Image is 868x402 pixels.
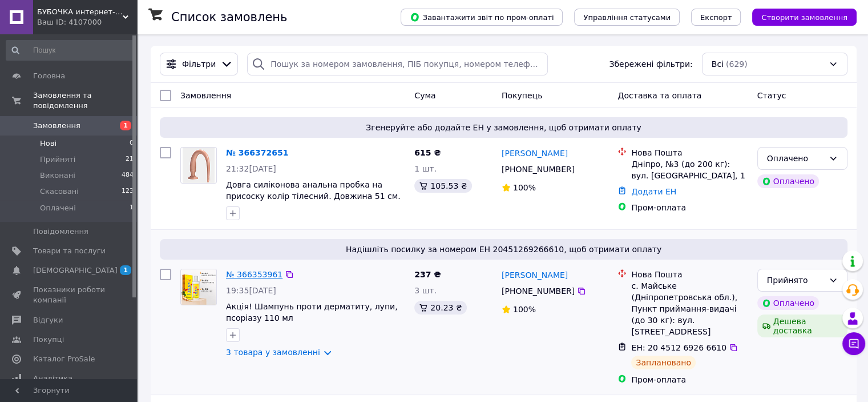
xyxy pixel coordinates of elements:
[726,59,748,69] span: (629)
[33,265,118,276] span: [DEMOGRAPHIC_DATA]
[631,374,748,385] div: Пром-оплата
[631,147,748,158] div: Нова Пошта
[226,270,282,279] a: № 366353961
[691,9,741,26] button: Експорт
[181,269,216,305] img: Фото товару
[609,58,692,70] span: Збережені фільтри:
[226,180,401,201] a: Довга силіконова анальна пробка на присоску колір тілесний. Довжина 51 см.
[757,315,847,337] div: Дешева доставка
[247,53,548,75] input: Пошук за номером замовлення, ПІБ покупця, номером телефону, Email, номером накладної
[574,9,680,26] button: Управління статусами
[226,302,398,323] a: Акція! Шампунь проти дерматиту, лупи, псоріазу 110 мл
[40,186,79,197] span: Скасовані
[33,226,88,237] span: Повідомлення
[414,270,441,279] span: 237 ₴
[631,187,676,196] a: Додати ЕН
[40,138,56,149] span: Нові
[502,269,568,281] a: [PERSON_NAME]
[767,274,824,286] div: Прийнято
[40,203,76,213] span: Оплачені
[712,58,724,70] span: Всі
[414,91,435,100] span: Cума
[33,71,65,81] span: Головна
[414,164,437,173] span: 1 шт.
[414,148,441,157] span: 615 ₴
[761,13,847,22] span: Створити замовлення
[502,148,568,159] a: [PERSON_NAME]
[40,154,75,165] span: Прийняті
[122,170,134,181] span: 484
[37,7,123,17] span: БУБОЧКА интернет-магазин
[120,265,131,275] span: 1
[842,332,865,355] button: Чат з покупцем
[33,121,80,131] span: Замовлення
[171,10,287,24] h1: Список замовлень
[631,356,696,369] div: Заплановано
[182,58,216,70] span: Фільтри
[767,152,824,165] div: Оплачено
[164,122,843,133] span: Згенеруйте або додайте ЕН у замовлення, щоб отримати оплату
[513,183,536,192] span: 100%
[33,335,64,345] span: Покупці
[37,17,137,27] div: Ваш ID: 4107000
[617,91,701,100] span: Доставка та оплата
[180,91,231,100] span: Замовлення
[631,158,748,181] div: Дніпро, №3 (до 200 кг): вул. [GEOGRAPHIC_DATA], 1
[33,373,72,384] span: Аналітика
[226,348,320,357] a: 3 товара у замовленні
[414,301,466,315] div: 20.23 ₴
[33,315,63,325] span: Відгуки
[513,305,536,314] span: 100%
[122,186,134,197] span: 123
[502,91,542,100] span: Покупець
[40,170,75,181] span: Виконані
[33,246,106,256] span: Товари та послуги
[126,154,134,165] span: 21
[226,286,276,295] span: 19:35[DATE]
[401,9,563,26] button: Завантажити звіт по пром-оплаті
[33,354,95,364] span: Каталог ProSale
[180,147,217,184] a: Фото товару
[130,203,134,213] span: 1
[414,179,471,193] div: 105.53 ₴
[33,90,137,111] span: Замовлення та повідомлення
[120,121,131,130] span: 1
[583,13,671,22] span: Управління статусами
[631,343,726,352] span: ЕН: 20 4512 6926 6610
[130,138,134,149] span: 0
[6,40,135,61] input: Пошук
[631,280,748,337] div: с. Майське (Дніпропетровська обл.), Пункт приймання-видачі (до 30 кг): вул. [STREET_ADDRESS]
[499,161,577,177] div: [PHONE_NUMBER]
[631,269,748,280] div: Нова Пошта
[410,12,554,22] span: Завантажити звіт по пром-оплаті
[226,148,288,157] a: № 366372651
[741,12,857,21] a: Створити замовлення
[700,13,732,22] span: Експорт
[164,244,843,255] span: Надішліть посилку за номером ЕН 20451269266610, щоб отримати оплату
[757,296,819,310] div: Оплачено
[183,148,215,183] img: Фото товару
[414,286,437,295] span: 3 шт.
[631,202,748,213] div: Пром-оплата
[757,91,786,100] span: Статус
[226,164,276,173] span: 21:32[DATE]
[752,9,857,26] button: Створити замовлення
[499,283,577,299] div: [PHONE_NUMBER]
[757,174,819,188] div: Оплачено
[33,285,106,305] span: Показники роботи компанії
[180,269,217,305] a: Фото товару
